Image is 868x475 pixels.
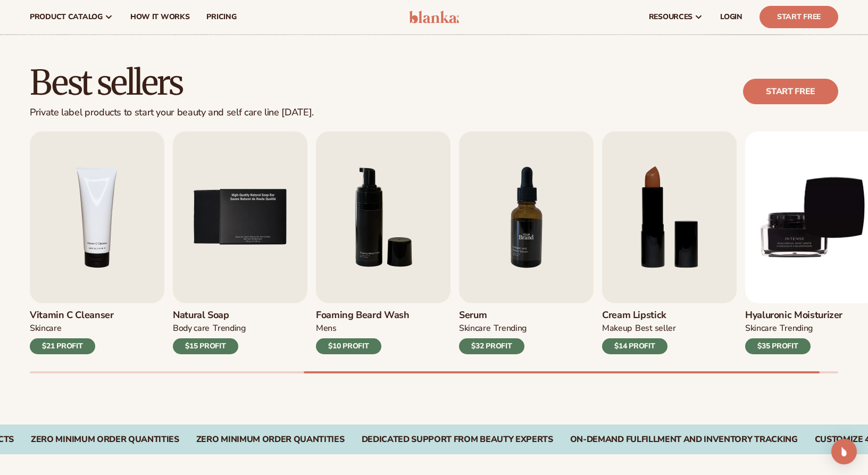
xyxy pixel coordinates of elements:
div: $15 PROFIT [173,338,238,354]
span: product catalog [30,13,103,21]
img: Shopify Image 11 [459,131,594,303]
div: BODY Care [173,323,210,334]
span: LOGIN [720,13,742,21]
div: Dedicated Support From Beauty Experts [362,435,553,445]
a: Start Free [759,6,838,28]
div: Zero Minimum Order QuantitieS [31,435,179,445]
a: 5 / 9 [173,131,307,354]
img: logo [409,11,460,23]
div: Open Intercom Messenger [831,439,857,464]
h3: Natural Soap [173,310,246,321]
a: 7 / 9 [459,131,594,354]
div: $35 PROFIT [745,338,811,354]
div: $10 PROFIT [316,338,381,354]
div: mens [316,323,337,334]
h3: Serum [459,310,527,321]
div: BEST SELLER [635,323,676,334]
h3: Vitamin C Cleanser [30,310,114,321]
h3: Foaming beard wash [316,310,410,321]
div: $21 PROFIT [30,338,95,354]
div: $32 PROFIT [459,338,524,354]
a: 8 / 9 [602,131,737,354]
div: Private label products to start your beauty and self care line [DATE]. [30,107,314,119]
div: SKINCARE [745,323,777,334]
h2: Best sellers [30,65,314,101]
a: Start free [743,79,838,104]
h3: Cream Lipstick [602,310,676,321]
a: 4 / 9 [30,131,164,354]
a: 6 / 9 [316,131,450,354]
h3: Hyaluronic moisturizer [745,310,842,321]
div: Skincare [30,323,61,334]
div: On-Demand Fulfillment and Inventory Tracking [570,435,798,445]
div: Zero Minimum Order QuantitieS [196,435,345,445]
div: TRENDING [494,323,526,334]
span: pricing [206,13,236,21]
span: resources [649,13,692,21]
span: How It Works [130,13,190,21]
div: TRENDING [780,323,812,334]
div: $14 PROFIT [602,338,667,354]
div: SKINCARE [459,323,490,334]
div: MAKEUP [602,323,632,334]
div: TRENDING [213,323,245,334]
